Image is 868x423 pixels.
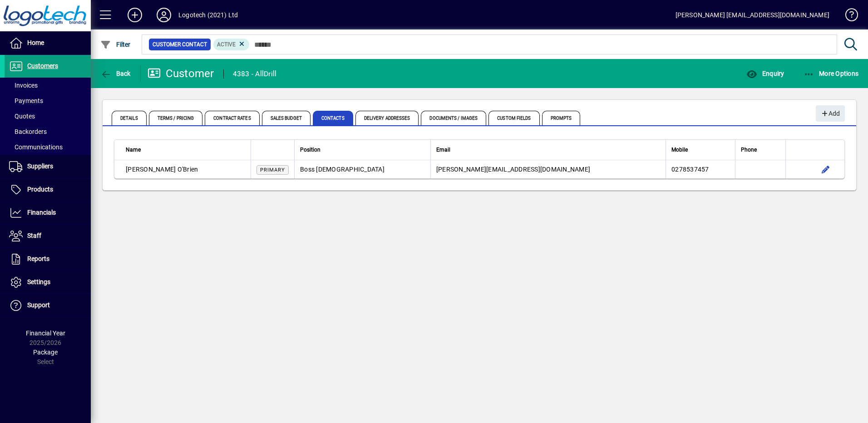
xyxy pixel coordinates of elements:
span: Terms / Pricing [149,111,203,125]
a: Quotes [5,108,91,124]
button: Profile [149,7,178,23]
span: Prompts [542,111,581,125]
button: More Options [801,65,861,82]
a: Payments [5,93,91,108]
span: Enquiry [746,70,784,77]
span: Sales Budget [262,111,311,125]
a: Backorders [5,124,91,139]
span: More Options [804,70,859,77]
div: Mobile [671,145,730,155]
span: Home [27,39,44,46]
a: Settings [5,271,91,294]
td: Boss [DEMOGRAPHIC_DATA] [294,160,430,178]
span: Documents / Images [421,111,486,125]
span: Financials [27,209,56,216]
span: O'Brien [178,166,198,173]
button: Filter [98,36,133,53]
span: [PERSON_NAME][EMAIL_ADDRESS][DOMAIN_NAME] [436,166,590,173]
a: Reports [5,248,91,271]
span: Filter [100,41,131,48]
span: Delivery Addresses [355,111,419,125]
a: Financials [5,202,91,224]
span: Communications [9,143,63,151]
span: Payments [9,97,43,104]
span: [PERSON_NAME] [126,166,176,173]
a: Invoices [5,78,91,93]
a: Support [5,294,91,317]
span: Primary [260,167,285,173]
a: Staff [5,225,91,247]
span: Back [100,70,131,77]
a: Home [5,32,91,54]
span: Contacts [313,111,353,125]
span: Position [300,145,321,155]
div: 4383 - AllDrill [233,67,277,81]
a: Products [5,178,91,201]
mat-chip: Activation Status: Active [213,39,250,50]
button: Enquiry [744,65,786,82]
span: Products [27,186,53,193]
span: Customers [27,62,58,69]
span: Active [217,41,236,48]
button: Add [120,7,149,23]
div: Customer [148,66,214,81]
span: Quotes [9,113,35,120]
span: Package [33,349,58,356]
span: Email [436,145,450,155]
div: Name [126,145,245,155]
div: Position [300,145,425,155]
span: Financial Year [26,330,65,337]
a: Suppliers [5,155,91,178]
div: Phone [741,145,780,155]
span: Custom Fields [488,111,539,125]
span: Staff [27,232,41,239]
span: Details [112,111,147,125]
span: Add [820,106,840,121]
span: 0278537457 [671,166,709,173]
button: Back [98,65,133,82]
span: Customer Contact [153,40,207,49]
span: Reports [27,255,49,262]
span: Invoices [9,82,38,89]
button: Edit [819,162,833,177]
div: Email [436,145,660,155]
span: Suppliers [27,162,53,170]
span: Mobile [671,145,688,155]
a: Knowledge Base [838,2,857,31]
span: Contract Rates [205,111,259,125]
span: Settings [27,278,50,285]
button: Add [816,105,845,122]
a: Communications [5,139,91,155]
span: Name [126,145,141,155]
app-page-header-button: Back [91,65,141,82]
div: [PERSON_NAME] [EMAIL_ADDRESS][DOMAIN_NAME] [676,8,829,22]
span: Backorders [9,128,47,135]
div: Logotech (2021) Ltd [178,8,238,22]
span: Support [27,301,50,309]
span: Phone [741,145,757,155]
